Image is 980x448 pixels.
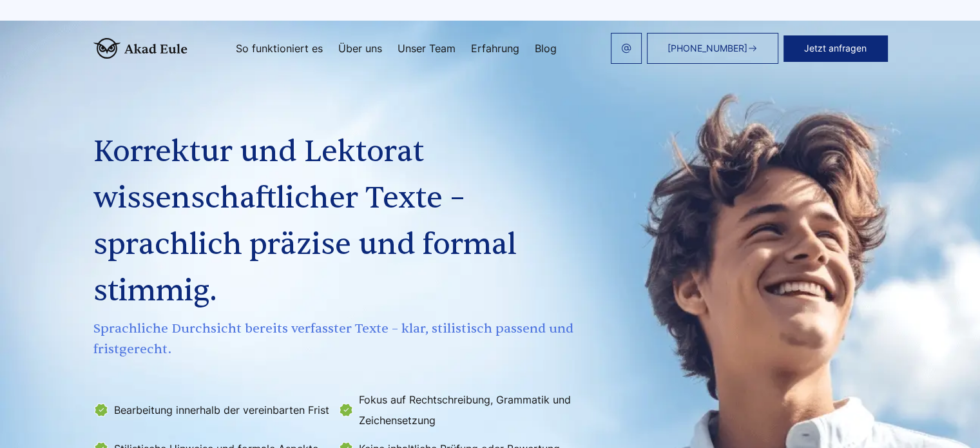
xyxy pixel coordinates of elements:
button: Jetzt anfragen [783,35,887,61]
a: Blog [535,43,557,54]
a: Unser Team [398,43,456,54]
span: [PHONE_NUMBER] [668,43,747,54]
a: So funktioniert es [236,43,323,54]
li: Bearbeitung innerhalb der vereinbarten Frist [93,389,331,431]
img: logo [93,38,187,59]
h1: Korrektur und Lektorat wissenschaftlicher Texte – sprachlich präzise und formal stimmig. [93,129,578,315]
span: Sprachliche Durchsicht bereits verfasster Texte – klar, stilistisch passend und fristgerecht. [93,318,578,360]
a: [PHONE_NUMBER] [647,33,778,64]
a: Über uns [338,43,382,54]
img: email [621,43,631,54]
a: Erfahrung [471,43,519,54]
li: Fokus auf Rechtschreibung, Grammatik und Zeichensetzung [338,389,575,431]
